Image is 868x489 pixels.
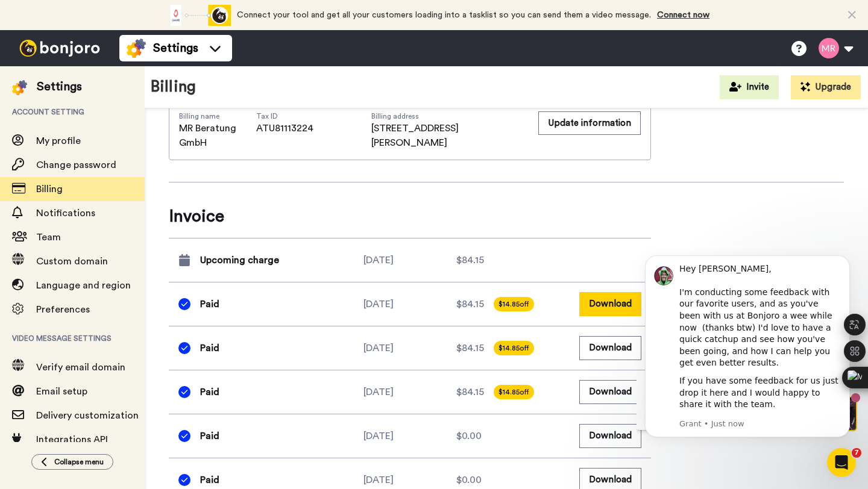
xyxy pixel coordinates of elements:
[494,385,534,399] span: $14.85 off
[36,184,63,194] span: Billing
[256,111,313,121] span: Tax ID
[14,40,105,57] img: bj-logo-header-white.svg
[363,429,456,443] div: [DATE]
[791,75,861,99] button: Upgrade
[363,253,456,267] div: [DATE]
[579,380,641,403] button: Download
[852,448,861,458] span: 7
[165,5,231,26] div: animation
[36,136,81,146] span: My profile
[363,385,456,399] div: [DATE]
[169,204,651,228] span: Invoice
[579,292,641,316] button: Download
[179,111,256,121] span: Billing name
[200,341,219,355] span: Paid
[36,363,125,372] span: Verify email domain
[200,297,219,311] span: Paid
[720,75,779,99] button: Invite
[12,80,27,95] img: settings-colored.svg
[1,2,34,35] img: c638375f-eacb-431c-9714-bd8d08f708a7-1584310529.jpg
[494,297,534,311] span: $14.85 off
[127,39,146,58] img: settings-colored.svg
[538,111,641,150] a: Update information
[256,121,313,135] span: ATU81113224
[200,385,219,399] span: Paid
[456,253,549,267] div: $84.15
[456,473,482,487] span: $0.00
[36,435,108,444] span: Integrations API
[657,11,709,19] a: Connect now
[371,121,525,150] span: [STREET_ADDRESS][PERSON_NAME]
[494,341,534,355] span: $14.85 off
[179,121,256,150] span: MR Beratung GmbH
[31,454,113,470] button: Collapse menu
[827,448,856,477] iframe: Intercom live chat
[200,253,279,267] span: Upcoming charge
[371,111,525,121] span: Billing address
[36,232,61,242] span: Team
[456,429,482,443] span: $0.00
[363,297,456,311] div: [DATE]
[151,78,196,96] h1: Billing
[200,473,219,487] span: Paid
[363,341,456,355] div: [DATE]
[579,424,641,447] button: Download
[36,208,95,218] span: Notifications
[456,385,484,399] span: $84.15
[39,39,53,53] img: mute-white.svg
[237,11,651,19] span: Connect your tool and get all your customers loading into a tasklist so you can send them a video...
[200,429,219,443] span: Paid
[153,40,198,57] span: Settings
[68,10,163,134] span: Guten tag [PERSON_NAME], thank you so much for signing up! I wanted to say thanks in person with ...
[579,336,641,360] button: Download
[36,387,87,396] span: Email setup
[538,111,641,135] button: Update information
[36,281,131,290] span: Language and region
[54,457,104,467] span: Collapse menu
[36,160,116,170] span: Change password
[36,305,90,314] span: Preferences
[627,249,868,456] iframe: Intercom notifications message
[36,257,108,266] span: Custom domain
[456,341,484,355] span: $84.15
[36,411,139,420] span: Delivery customization
[363,473,456,487] div: [DATE]
[456,297,484,311] span: $84.15
[37,78,82,95] div: Settings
